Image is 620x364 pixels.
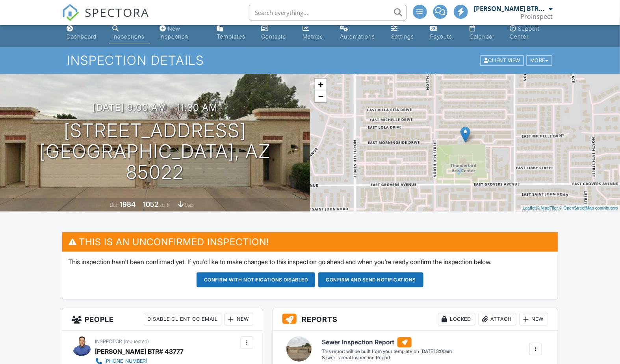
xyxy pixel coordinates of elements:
[479,57,526,63] a: Client View
[427,22,460,44] a: Payouts
[185,202,194,208] span: slab
[340,33,375,40] div: Automations
[521,13,553,20] div: ProInspect
[537,206,558,210] a: © MapTiler
[322,355,452,361] div: Sewer Lateral Inspection Report
[438,313,475,325] div: Locked
[315,79,327,90] a: Zoom in
[110,202,119,208] span: Built
[67,53,553,67] h1: Inspection Details
[388,22,421,44] a: Settings
[303,33,323,40] div: Metrics
[197,272,316,287] button: Confirm with notifications disabled
[95,338,122,344] span: Inspector
[480,55,524,66] div: Client View
[62,4,79,21] img: The Best Home Inspection Software - Spectora
[13,120,297,182] h1: [STREET_ADDRESS] [GEOGRAPHIC_DATA], AZ 85022
[124,338,149,344] span: (requested)
[249,5,407,20] input: Search everything...
[391,33,414,40] div: Settings
[322,348,452,355] div: This report will be built from your template on [DATE] 3:00am
[261,33,286,40] div: Contacts
[273,308,558,331] h3: Reports
[431,33,453,40] div: Payouts
[322,337,452,347] h6: Sewer Inspection Report
[479,313,516,325] div: Attach
[95,346,184,357] div: [PERSON_NAME] BTR# 43777
[68,257,551,266] p: This inspection hasn't been confirmed yet. If you'd like to make changes to this inspection go ah...
[520,313,548,325] div: New
[67,33,97,40] div: Dashboard
[507,22,557,44] a: Support Center
[62,308,263,331] h3: People
[120,200,136,208] div: 1984
[470,33,494,40] div: Calendar
[559,206,618,210] a: © OpenStreetMap contributors
[213,22,252,44] a: Templates
[160,202,171,208] span: sq. ft.
[156,22,207,44] a: New Inspection
[318,272,423,287] button: Confirm and send notifications
[63,22,102,44] a: Dashboard
[474,5,547,13] div: [PERSON_NAME] BTR# 43777
[143,200,159,208] div: 1052
[258,22,293,44] a: Contacts
[160,25,189,40] div: New Inspection
[523,206,536,210] a: Leaflet
[109,22,150,44] a: Inspections
[300,22,330,44] a: Metrics
[527,55,552,66] div: More
[225,313,253,325] div: New
[62,11,149,27] a: SPECTORA
[337,22,382,44] a: Automations (Advanced)
[315,90,327,102] a: Zoom out
[144,313,221,325] div: Disable Client CC Email
[217,33,245,40] div: Templates
[62,232,557,252] h3: This is an Unconfirmed Inspection!
[521,205,620,211] div: |
[466,22,500,44] a: Calendar
[93,102,217,113] h3: [DATE] 9:00 am - 11:30 am
[112,33,145,40] div: Inspections
[510,25,540,40] div: Support Center
[85,4,149,20] span: SPECTORA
